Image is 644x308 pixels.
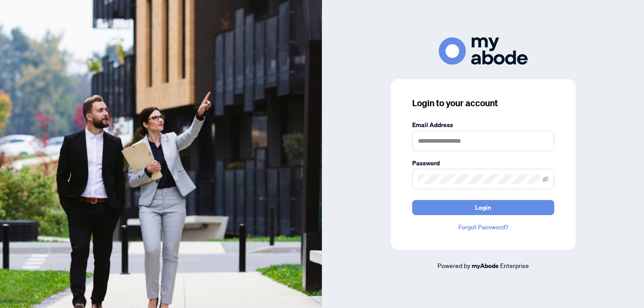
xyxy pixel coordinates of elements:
button: Login [412,200,554,215]
span: Powered by [437,261,470,269]
img: ma-logo [439,37,528,64]
span: Enterprise [500,261,529,269]
h3: Login to your account [412,97,554,109]
span: Login [475,200,491,215]
a: Forgot Password? [412,222,554,232]
a: myAbode [472,261,499,271]
label: Password [412,158,554,168]
label: Email Address [412,120,554,130]
span: eye-invisible [542,176,549,182]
